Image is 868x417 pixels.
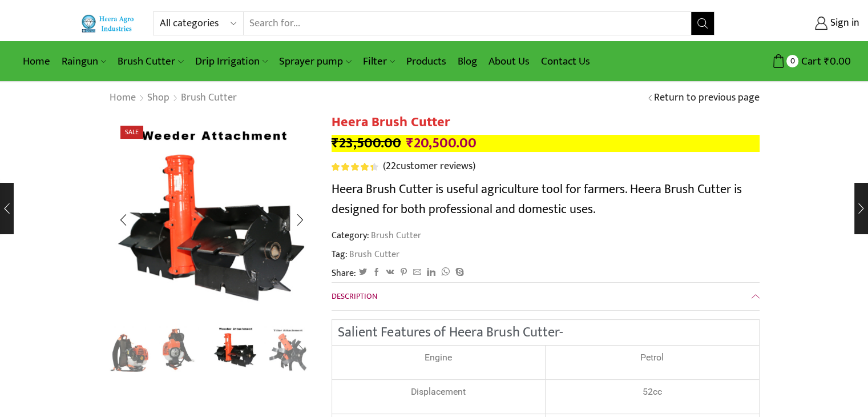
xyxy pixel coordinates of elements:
p: Petrol [551,351,753,364]
a: Brush Cutter [180,91,237,106]
p: Displacement [338,386,539,399]
button: Search button [691,12,714,35]
span: ₹ [406,131,414,155]
a: 0 Cart ₹0.00 [726,51,851,72]
bdi: 0.00 [824,53,851,70]
a: Sprayer pump [273,48,357,75]
span: Tag: [332,248,760,261]
span: 0 [786,55,798,67]
div: Previous slide [109,206,138,234]
a: Brush Cutter [112,48,189,75]
span: 22 [332,163,380,171]
span: Heera Brush Cutter is useful agriculture tool for farmers. Heera Brush Cutter is designed for bot... [332,179,742,220]
span: Description [332,290,377,303]
span: Sale [120,126,143,139]
a: 4 [159,326,206,373]
div: Next slide [286,206,314,234]
li: 3 / 8 [212,326,259,371]
li: 1 / 8 [106,326,154,371]
nav: Breadcrumb [109,91,237,106]
img: Heera Brush Cutter [106,326,154,373]
bdi: 20,500.00 [406,131,477,155]
a: Raingun [56,48,112,75]
a: Brush Cutter [369,228,421,243]
div: Next slide [286,335,314,363]
a: Home [17,48,56,75]
span: ₹ [824,53,830,70]
div: Rated 4.55 out of 5 [332,163,378,171]
a: Sign in [732,13,859,34]
a: Shop [147,91,170,106]
span: Share: [332,267,356,280]
a: (22customer reviews) [383,159,475,174]
a: Blog [452,48,483,75]
span: Category: [332,229,421,242]
p: 52cc [551,386,753,399]
input: Search for... [244,12,692,35]
span: 22 [386,158,396,175]
a: Drip Irrigation [189,48,273,75]
a: Home [109,91,136,106]
h2: Salient Features of Heera Brush Cutter- [338,326,753,339]
a: Contact Us [535,48,596,75]
a: Filter [357,48,401,75]
span: Cart [798,54,821,69]
span: ₹ [332,131,339,155]
a: Return to previous page [654,91,760,106]
li: 4 / 8 [264,326,312,371]
a: Products [401,48,452,75]
span: Rated out of 5 based on customer ratings [332,163,374,171]
a: Tiller Attachmnet [264,326,312,373]
a: Brush Cutter [348,248,399,261]
a: About Us [483,48,535,75]
bdi: 23,500.00 [332,131,401,155]
p: Engine [338,351,539,364]
span: Sign in [827,16,859,31]
a: Weeder Ataachment [212,324,259,371]
h1: Heera Brush Cutter [332,114,760,131]
div: 3 / 8 [109,114,314,320]
li: 2 / 8 [159,326,206,371]
a: Description [332,283,760,310]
